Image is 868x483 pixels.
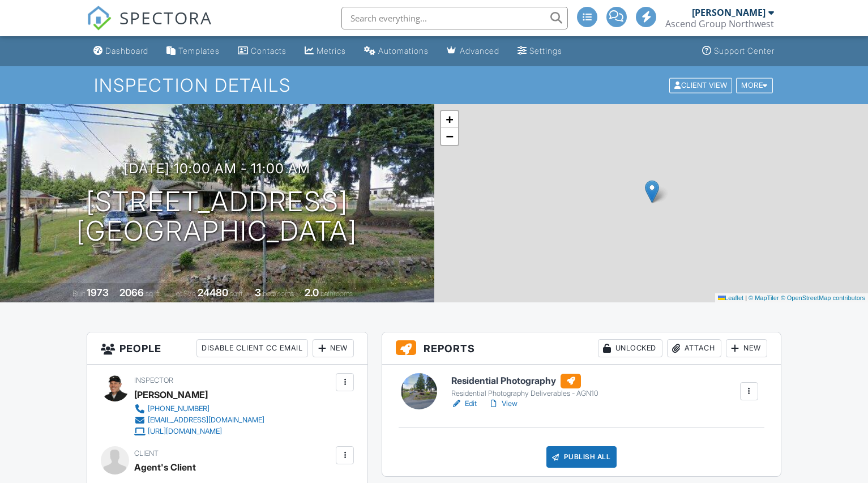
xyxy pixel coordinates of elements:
[305,287,319,298] div: 2.0
[645,180,659,203] img: Marker
[230,289,244,298] span: sq.ft.
[251,46,287,55] div: Contacts
[300,41,350,62] a: Metrics
[736,78,773,93] div: More
[442,41,504,62] a: Advanced
[598,339,662,357] div: Unlocked
[513,41,567,62] a: Settings
[87,287,109,298] div: 1973
[692,7,766,18] div: [PERSON_NAME]
[341,7,568,29] input: Search everything...
[451,389,598,398] div: Residential Photography Deliverables - AGN10
[178,46,220,55] div: Templates
[105,46,148,55] div: Dashboard
[718,294,743,301] a: Leaflet
[148,416,264,425] div: [EMAIL_ADDRESS][DOMAIN_NAME]
[360,41,433,62] a: Automations (Advanced)
[669,78,732,93] div: Client View
[89,41,153,62] a: Dashboard
[460,46,499,55] div: Advanced
[134,403,264,414] a: [PHONE_NUMBER]
[378,46,429,55] div: Automations
[320,289,353,298] span: bathrooms
[233,41,291,62] a: Contacts
[134,414,264,426] a: [EMAIL_ADDRESS][DOMAIN_NAME]
[668,80,735,89] a: Client View
[451,398,477,409] a: Edit
[726,339,767,357] div: New
[446,112,453,126] span: +
[749,294,779,301] a: © MapTiler
[146,289,161,298] span: sq. ft.
[665,18,774,29] div: Ascend Group Northwest
[546,446,617,468] div: Publish All
[698,41,779,62] a: Support Center
[451,374,598,399] a: Residential Photography Residential Photography Deliverables - AGN10
[488,398,518,409] a: View
[441,111,458,128] a: Zoom in
[134,426,264,437] a: [URL][DOMAIN_NAME]
[714,46,775,55] div: Support Center
[196,339,308,357] div: Disable Client CC Email
[317,46,346,55] div: Metrics
[94,75,774,95] h1: Inspection Details
[72,289,85,298] span: Built
[172,289,196,298] span: Lot Size
[134,449,159,458] span: Client
[451,374,598,388] h6: Residential Photography
[382,332,780,365] h3: Reports
[781,294,865,301] a: © OpenStreetMap contributors
[134,386,208,403] div: [PERSON_NAME]
[313,339,354,357] div: New
[263,289,294,298] span: bedrooms
[667,339,721,357] div: Attach
[148,427,222,436] div: [URL][DOMAIN_NAME]
[124,161,310,176] h3: [DATE] 10:00 am - 11:00 am
[76,187,357,247] h1: [STREET_ADDRESS] [GEOGRAPHIC_DATA]
[745,294,747,301] span: |
[446,129,453,143] span: −
[134,376,173,384] span: Inspector
[134,459,196,476] div: Agent's Client
[198,287,228,298] div: 24480
[148,404,209,413] div: [PHONE_NUMBER]
[529,46,562,55] div: Settings
[87,15,212,39] a: SPECTORA
[255,287,261,298] div: 3
[441,128,458,145] a: Zoom out
[87,332,367,365] h3: People
[119,287,144,298] div: 2066
[162,41,224,62] a: Templates
[119,6,212,29] span: SPECTORA
[87,6,112,31] img: The Best Home Inspection Software - Spectora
